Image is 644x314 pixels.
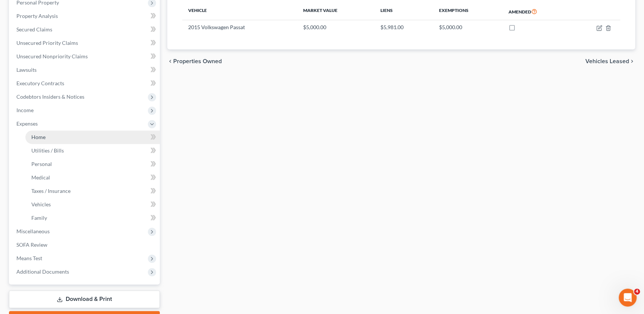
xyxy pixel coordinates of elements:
th: Exemptions [433,3,502,20]
button: Vehicles Leased chevron_right [585,58,635,64]
span: Personal [31,161,52,167]
button: chevron_left Properties Owned [167,58,222,64]
span: Properties Owned [173,58,222,64]
i: chevron_right [629,58,635,64]
span: Unsecured Priority Claims [16,40,78,46]
th: Amended [502,3,570,20]
a: SOFA Review [10,238,160,252]
span: Miscellaneous [16,228,50,234]
span: Vehicles Leased [585,58,629,64]
th: Market Value [297,3,374,20]
span: Expenses [16,120,38,127]
span: Vehicles [31,201,51,207]
a: Personal [25,157,160,171]
a: Property Analysis [10,9,160,23]
span: Home [31,134,46,140]
a: Utilities / Bills [25,144,160,157]
span: Executory Contracts [16,80,64,86]
a: Home [25,130,160,144]
span: Income [16,107,34,113]
span: Taxes / Insurance [31,188,71,194]
span: Additional Documents [16,268,69,275]
span: Secured Claims [16,26,52,33]
span: Codebtors Insiders & Notices [16,93,84,100]
span: Family [31,215,47,221]
a: Vehicles [25,198,160,211]
iframe: Intercom live chat [619,289,637,307]
a: Secured Claims [10,23,160,36]
a: Unsecured Nonpriority Claims [10,50,160,63]
span: Property Analysis [16,13,58,19]
a: Taxes / Insurance [25,184,160,198]
a: Executory Contracts [10,77,160,90]
a: Family [25,211,160,225]
span: Lawsuits [16,67,37,73]
th: Vehicle [182,3,297,20]
span: Medical [31,174,50,181]
a: Medical [25,171,160,184]
i: chevron_left [167,58,173,64]
td: 2015 Volkswagen Passat [182,20,297,34]
a: Lawsuits [10,63,160,77]
a: Download & Print [9,290,160,308]
span: 4 [634,289,640,295]
a: Unsecured Priority Claims [10,36,160,50]
th: Liens [374,3,433,20]
span: Utilities / Bills [31,147,64,154]
span: Unsecured Nonpriority Claims [16,53,88,59]
span: SOFA Review [16,241,47,248]
span: Means Test [16,255,42,261]
td: $5,000.00 [433,20,502,34]
td: $5,000.00 [297,20,374,34]
td: $5,981.00 [374,20,433,34]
